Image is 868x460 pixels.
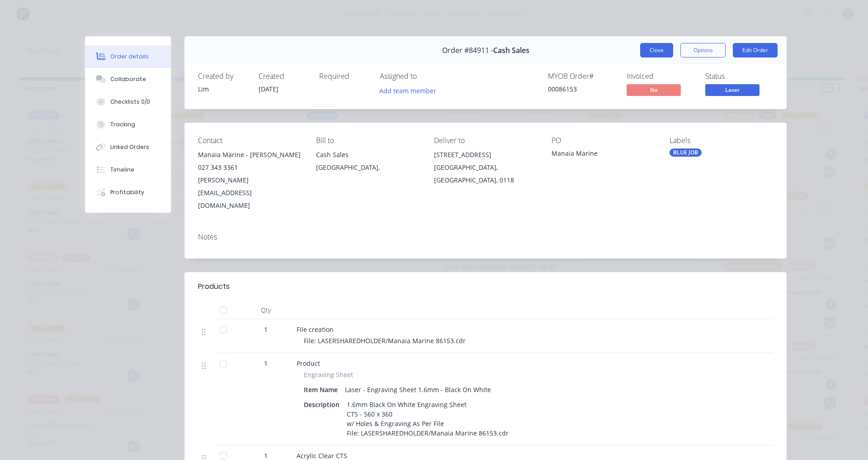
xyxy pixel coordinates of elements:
[640,43,673,57] button: Close
[198,161,302,174] div: 027 343 3361
[670,149,702,157] div: BLUE JOB
[627,72,694,81] div: Invoiced
[259,72,308,81] div: Created
[259,85,278,93] span: [DATE]
[733,43,778,57] button: Edit Order
[343,398,512,440] div: 1.6mm Black On White Engraving Sheet CTS - 560 x 360 w/ Holes & Engraving As Per File File: LASER...
[705,72,773,81] div: Status
[110,98,150,106] div: Checklists 0/0
[304,370,353,379] span: Engraving Sheet
[110,53,149,61] div: Order details
[434,161,538,187] div: [GEOGRAPHIC_DATA], [GEOGRAPHIC_DATA], 0118
[110,120,135,129] div: Tracking
[316,149,420,161] div: Cash Sales
[316,136,420,145] div: Bill to
[198,174,302,212] div: [PERSON_NAME][EMAIL_ADDRESS][DOMAIN_NAME]
[319,72,369,81] div: Required
[110,188,144,196] div: Profitability
[552,136,655,145] div: PO
[627,84,681,96] span: No
[670,136,773,145] div: Labels
[85,158,171,181] button: Timeline
[375,84,441,96] button: Add team member
[85,136,171,158] button: Linked Orders
[434,149,538,187] div: [STREET_ADDRESS][GEOGRAPHIC_DATA], [GEOGRAPHIC_DATA], 0118
[239,301,293,319] div: Qty
[264,325,268,334] span: 1
[680,43,726,57] button: Options
[442,46,493,55] span: Order #84911 -
[297,325,334,334] span: File creation
[380,84,441,96] button: Add team member
[264,359,268,368] span: 1
[316,161,420,174] div: [GEOGRAPHIC_DATA],
[705,84,759,96] span: Laser
[297,451,347,460] span: Acrylic Clear CTS
[198,149,302,212] div: Manaia Marine - [PERSON_NAME]027 343 3361[PERSON_NAME][EMAIL_ADDRESS][DOMAIN_NAME]
[304,398,343,411] div: Description
[548,72,616,81] div: MYOB Order #
[198,72,248,81] div: Created by
[434,149,538,161] div: [STREET_ADDRESS]
[85,113,171,136] button: Tracking
[434,136,538,145] div: Deliver to
[198,84,248,94] div: Lim
[198,136,302,145] div: Contact
[548,84,616,94] div: 00086153
[85,45,171,68] button: Order details
[110,75,146,83] div: Collaborate
[198,233,773,241] div: Notes
[552,149,655,161] div: Manaia Marine
[316,149,420,177] div: Cash Sales[GEOGRAPHIC_DATA],
[304,336,466,345] span: File: LASERSHAREDHOLDER/Manaia Marine 86153.cdr
[85,181,171,204] button: Profitability
[198,281,230,292] div: Products
[85,91,171,113] button: Checklists 0/0
[297,359,320,368] span: Product
[705,84,759,98] button: Laser
[198,149,302,161] div: Manaia Marine - [PERSON_NAME]
[110,143,149,151] div: Linked Orders
[110,166,134,174] div: Timeline
[380,72,470,81] div: Assigned to
[304,383,341,396] div: Item Name
[493,46,529,55] span: Cash Sales
[85,68,171,91] button: Collaborate
[341,383,495,396] div: Laser - Engraving Sheet 1.6mm - Black On White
